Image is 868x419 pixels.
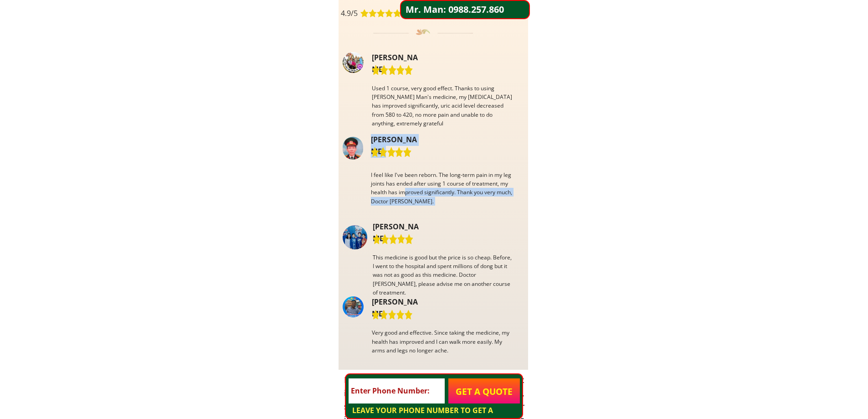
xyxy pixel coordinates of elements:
[372,297,418,319] font: [PERSON_NAME]
[373,222,419,243] font: [PERSON_NAME]
[341,8,358,18] font: 4.9/5
[371,171,512,205] font: I feel like I've been reborn. The long-term pain in my leg joints has ended after using 1 course ...
[371,134,417,156] font: [PERSON_NAME]
[372,329,509,354] font: Very good and effective. Since taking the medicine, my health has improved and I can walk more ea...
[406,2,524,17] a: Mr. Man: 0988.257.860
[372,84,512,127] font: Used 1 course, very good effect. Thanks to using [PERSON_NAME] Man's medicine, my [MEDICAL_DATA] ...
[349,378,445,403] input: Enter Phone Number:
[406,3,504,16] font: Mr. Man: 0988.257.860
[373,253,512,296] font: This medicine is good but the price is so cheap. Before, I went to the hospital and spent million...
[456,385,513,397] font: GET A QUOTE
[372,52,418,74] font: [PERSON_NAME]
